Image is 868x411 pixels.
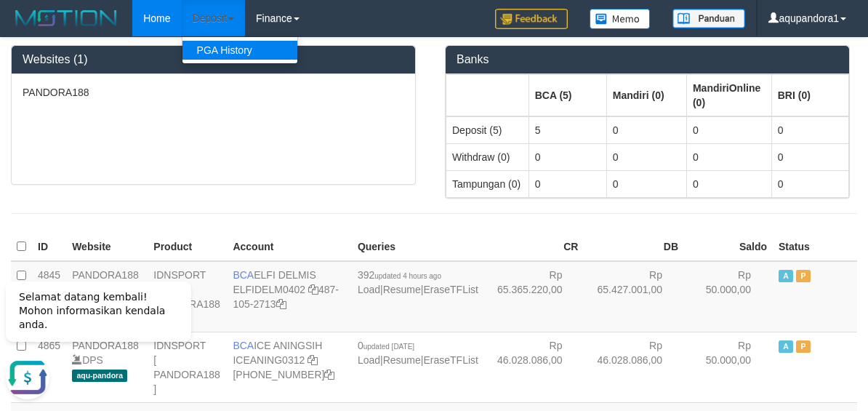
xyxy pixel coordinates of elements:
[771,143,848,170] td: 0
[771,116,848,144] td: 0
[383,354,421,366] a: Resume
[606,74,686,116] th: Group: activate to sort column ascending
[484,332,584,402] td: Rp 46.028.086,00
[495,9,568,29] img: Feedback.jpg
[233,340,254,351] span: BCA
[423,354,478,366] a: EraseTFList
[446,143,529,170] td: Withdraw (0)
[484,233,584,261] th: CR
[529,170,606,197] td: 0
[584,332,684,402] td: Rp 46.028.086,00
[358,354,380,366] a: Load
[672,9,745,28] img: panduan.png
[358,340,478,366] span: | |
[66,233,148,261] th: Website
[11,7,121,29] img: MOTION_logo.png
[383,284,421,295] a: Resume
[324,369,334,380] a: Copy 5776579803 to clipboard
[686,143,771,170] td: 0
[227,261,351,332] td: ELFI DELMIS 487-105-2713
[233,269,254,281] span: BCA
[590,9,651,29] img: Button%20Memo.svg
[779,340,793,353] span: Active
[529,116,606,144] td: 5
[32,233,66,261] th: ID
[686,74,771,116] th: Group: activate to sort column ascending
[352,233,484,261] th: Queries
[446,74,529,116] th: Group: activate to sort column ascending
[686,170,771,197] td: 0
[529,143,606,170] td: 0
[684,233,773,261] th: Saldo
[23,53,404,66] h3: Websites (1)
[423,284,478,295] a: EraseTFList
[529,74,606,116] th: Group: activate to sort column ascending
[358,269,478,295] span: | |
[684,332,773,402] td: Rp 50.000,00
[227,233,351,261] th: Account
[584,233,684,261] th: DB
[363,343,414,351] span: updated [DATE]
[32,261,66,332] td: 4845
[584,261,684,332] td: Rp 65.427.001,00
[446,116,529,144] td: Deposit (5)
[276,298,286,310] a: Copy 4871052713 to clipboard
[796,270,811,282] span: Paused
[227,332,351,402] td: ICE ANINGSIH [PHONE_NUMBER]
[457,53,838,66] h3: Banks
[148,233,227,261] th: Product
[606,116,686,144] td: 0
[779,270,793,282] span: Active
[233,354,305,366] a: ICEANING0312
[66,261,148,332] td: DPS
[358,284,380,295] a: Load
[19,23,165,62] span: Selamat datang kembali! Mohon informasikan kendala anda.
[446,170,529,197] td: Tampungan (0)
[684,261,773,332] td: Rp 50.000,00
[484,261,584,332] td: Rp 65.365.220,00
[358,340,414,351] span: 0
[686,116,771,144] td: 0
[148,261,227,332] td: IDNSPORT [ PANDORA188 ]
[606,143,686,170] td: 0
[771,170,848,197] td: 0
[796,340,811,353] span: Paused
[233,284,305,295] a: ELFIDELM0402
[374,272,441,280] span: updated 4 hours ago
[6,87,49,131] button: Open LiveChat chat widget
[23,85,404,100] p: PANDORA188
[606,170,686,197] td: 0
[771,74,848,116] th: Group: activate to sort column ascending
[358,269,441,281] span: 392
[773,233,857,261] th: Status
[308,354,318,366] a: Copy ICEANING0312 to clipboard
[182,41,297,60] a: PGA History
[308,284,318,295] a: Copy ELFIDELM0402 to clipboard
